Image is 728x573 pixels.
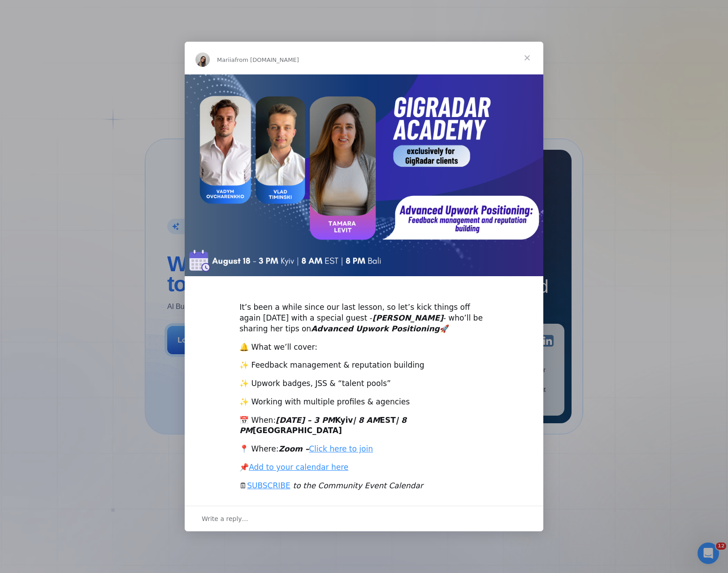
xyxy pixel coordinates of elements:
span: Write a reply… [202,513,248,525]
a: Click here to join [309,444,373,453]
div: 🔔 What we’ll cover: [239,342,489,353]
div: ✨ Working with multiple profiles & agencies [239,397,489,408]
span: Close [511,42,543,74]
span: from [DOMAIN_NAME] [235,56,299,63]
div: 📌 [239,462,489,473]
img: Profile image for Mariia [195,52,210,67]
i: | 8 PM [239,416,407,435]
i: to the Community Event Calendar [293,481,423,490]
span: Mariia [217,56,235,63]
div: ​It’s been a while since our last lesson, so let’s kick things off again [DATE] with a special gu... [239,291,489,334]
i: | 8 AM [353,416,380,425]
i: [PERSON_NAME] [373,313,443,322]
a: Add to your calendar here [249,463,348,472]
div: 📅 When: [239,415,489,437]
i: [DATE] – 3 PM [276,416,335,425]
div: ✨ Upwork badges, JSS & “talent pools” [239,378,489,389]
a: SUBSCRIBE [247,481,290,490]
i: Advanced Upwork Positioning [311,324,440,333]
b: Kyiv EST [GEOGRAPHIC_DATA] [239,416,407,435]
div: ✨ Feedback management & reputation building [239,360,489,371]
div: Open conversation and reply [185,506,543,531]
div: 🗓 [239,481,489,491]
div: 📍 Where: [239,444,489,455]
i: Zoom – [278,444,373,453]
